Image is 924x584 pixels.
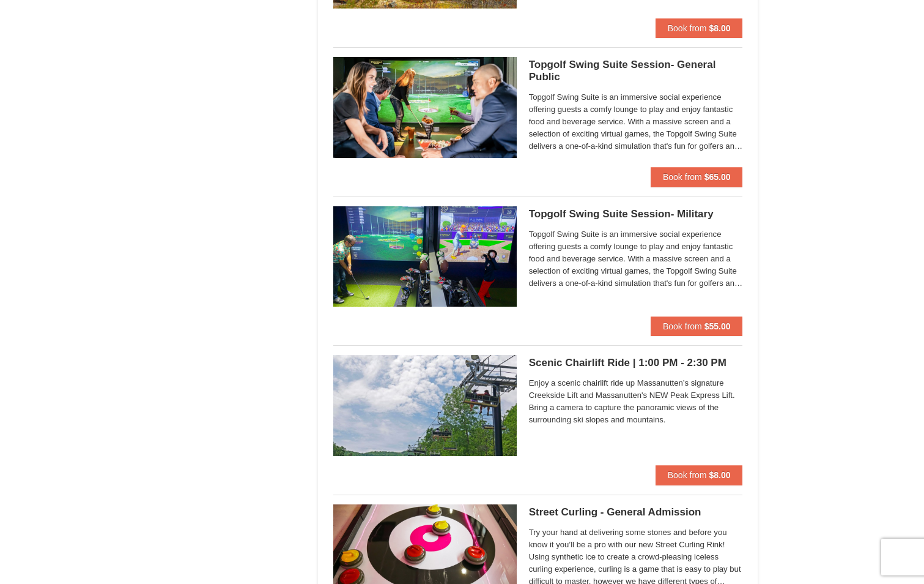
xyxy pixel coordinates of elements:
span: Book from [663,172,702,182]
span: Book from [668,470,707,480]
span: Topgolf Swing Suite is an immersive social experience offering guests a comfy lounge to play and ... [529,228,743,290]
h5: Topgolf Swing Suite Session- Military [529,208,743,220]
h5: Street Curling - General Admission [529,506,743,518]
strong: $8.00 [709,470,730,480]
span: Enjoy a scenic chairlift ride up Massanutten’s signature Creekside Lift and Massanutten's NEW Pea... [529,377,743,426]
strong: $65.00 [704,172,731,182]
button: Book from $65.00 [651,167,743,187]
button: Book from $8.00 [656,18,743,38]
button: Book from $55.00 [651,316,743,336]
img: 19664770-40-fe46a84b.jpg [333,206,517,307]
span: Book from [663,321,702,331]
span: Topgolf Swing Suite is an immersive social experience offering guests a comfy lounge to play and ... [529,91,743,152]
img: 19664770-17-d333e4c3.jpg [333,57,517,157]
strong: $55.00 [704,321,731,331]
strong: $8.00 [709,23,730,33]
img: 24896431-9-664d1467.jpg [333,355,517,455]
button: Book from $8.00 [656,465,743,485]
span: Book from [668,23,707,33]
h5: Topgolf Swing Suite Session- General Public [529,59,743,83]
h5: Scenic Chairlift Ride | 1:00 PM - 2:30 PM [529,357,743,369]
